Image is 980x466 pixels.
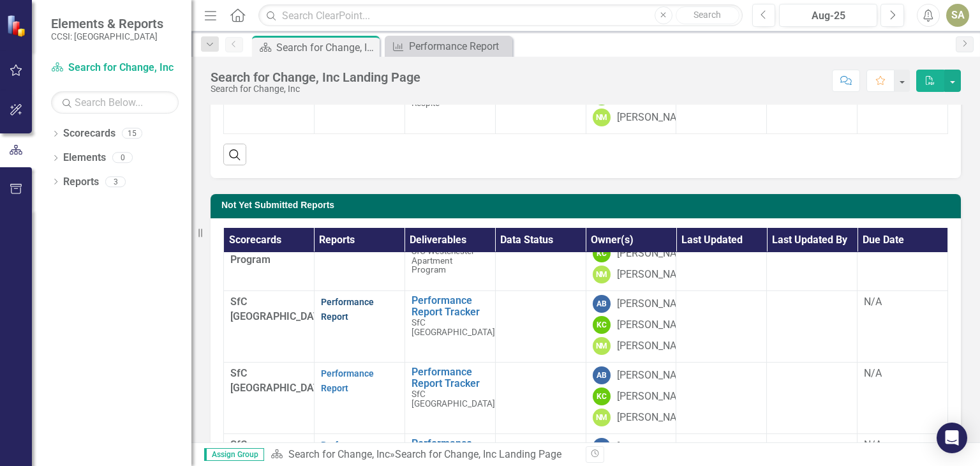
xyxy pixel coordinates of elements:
span: Assign Group [204,448,264,461]
small: CCSI: [GEOGRAPHIC_DATA] [51,31,163,41]
div: N/A [864,438,941,453]
div: [PERSON_NAME] [617,297,694,312]
div: NM [593,409,611,426]
div: [PERSON_NAME] [617,267,694,282]
span: SfC [GEOGRAPHIC_DATA] [412,389,495,409]
div: Search for Change, Inc [211,84,420,94]
div: AB [593,295,611,313]
div: [PERSON_NAME] [617,339,694,354]
td: Double-Click to Edit [495,291,586,363]
div: [PERSON_NAME] [617,246,694,261]
input: Search ClearPoint... [258,4,742,27]
span: SfC Westchester Apartment Program [412,246,475,275]
td: Double-Click to Edit Right Click for Context Menu [405,291,495,363]
td: Double-Click to Edit Right Click for Context Menu [405,220,495,291]
div: AB [593,438,611,456]
div: » [271,447,576,462]
div: Search for Change, Inc Landing Page [395,448,561,460]
div: Search for Change, Inc Landing Page [276,40,376,56]
div: [PERSON_NAME] [617,318,694,333]
div: NM [593,337,611,355]
div: AB [593,366,611,384]
a: Scorecards [63,126,115,141]
div: Aug-25 [783,8,873,24]
td: Double-Click to Edit Right Click for Context Menu [405,363,495,434]
div: [PERSON_NAME] [617,368,694,383]
a: Performance Report [321,368,374,393]
div: 15 [122,128,142,139]
span: SfC [GEOGRAPHIC_DATA] [412,317,495,337]
div: [PERSON_NAME] [617,389,694,404]
img: ClearPoint Strategy [6,14,29,36]
span: Elements & Reports [51,16,163,31]
a: Performance Report [321,297,374,322]
span: SfC [GEOGRAPHIC_DATA] [230,296,329,322]
div: 3 [105,176,126,187]
button: Aug-25 [779,4,877,27]
div: Performance Report [409,38,509,54]
input: Search Below... [51,91,179,114]
div: Search for Change, Inc Landing Page [211,70,420,84]
span: SfC [GEOGRAPHIC_DATA] [230,439,329,465]
div: [PERSON_NAME] [617,410,694,425]
a: Performance Report [388,38,509,54]
div: NM [593,266,611,283]
div: 0 [112,153,133,163]
a: Performance Report [321,440,374,465]
div: [PERSON_NAME] [617,110,694,125]
td: Double-Click to Edit [495,220,586,291]
div: [PERSON_NAME] [617,440,694,455]
div: Open Intercom Messenger [937,423,967,453]
div: NM [593,109,611,126]
div: KC [593,244,611,262]
h3: Not Yet Submitted Reports [221,200,954,210]
a: Performance Report Tracker [412,366,495,389]
div: KC [593,316,611,334]
div: N/A [864,366,941,381]
span: SfC [GEOGRAPHIC_DATA] [230,367,329,394]
td: Double-Click to Edit [495,363,586,434]
div: KC [593,387,611,405]
a: Search for Change, Inc [51,61,179,75]
a: Reports [63,175,99,190]
button: Search [676,6,739,24]
a: Search for Change, Inc [288,448,390,460]
a: Performance Report Tracker [412,438,495,460]
a: Elements [63,151,106,165]
a: Performance Report Tracker [412,295,495,317]
button: SA [946,4,969,27]
span: Search [694,10,721,20]
div: N/A [864,295,941,310]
